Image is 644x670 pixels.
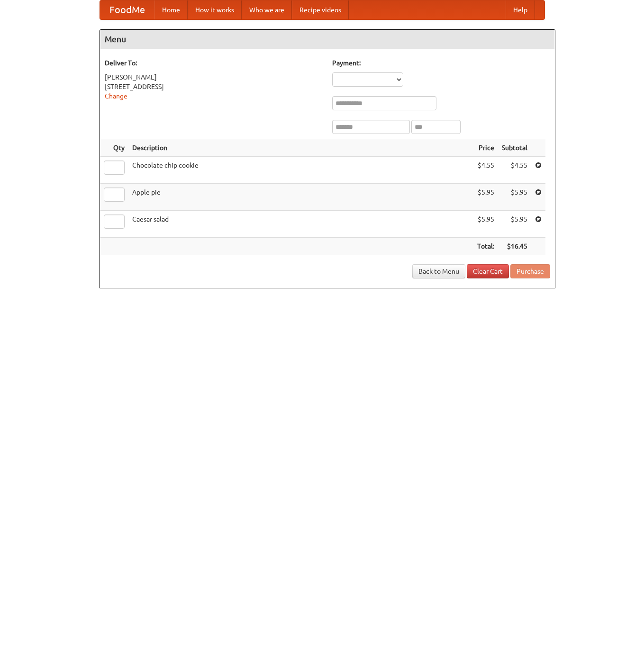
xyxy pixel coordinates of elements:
[498,238,531,255] th: $16.45
[100,139,128,157] th: Qty
[498,184,531,211] td: $5.95
[128,139,473,157] th: Description
[100,0,154,19] a: FoodMe
[332,58,550,68] h5: Payment:
[506,0,535,19] a: Help
[498,211,531,238] td: $5.95
[188,0,242,19] a: How it works
[128,184,473,211] td: Apple pie
[473,211,498,238] td: $5.95
[105,58,323,68] h5: Deliver To:
[105,72,323,82] div: [PERSON_NAME]
[242,0,292,19] a: Who we are
[510,264,550,278] button: Purchase
[467,264,509,278] a: Clear Cart
[105,82,323,91] div: [STREET_ADDRESS]
[128,157,473,184] td: Chocolate chip cookie
[412,264,465,278] a: Back to Menu
[128,211,473,238] td: Caesar salad
[100,30,555,49] h4: Menu
[105,92,127,100] a: Change
[498,139,531,157] th: Subtotal
[473,157,498,184] td: $4.55
[473,184,498,211] td: $5.95
[498,157,531,184] td: $4.55
[154,0,188,19] a: Home
[473,238,498,255] th: Total:
[473,139,498,157] th: Price
[292,0,349,19] a: Recipe videos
